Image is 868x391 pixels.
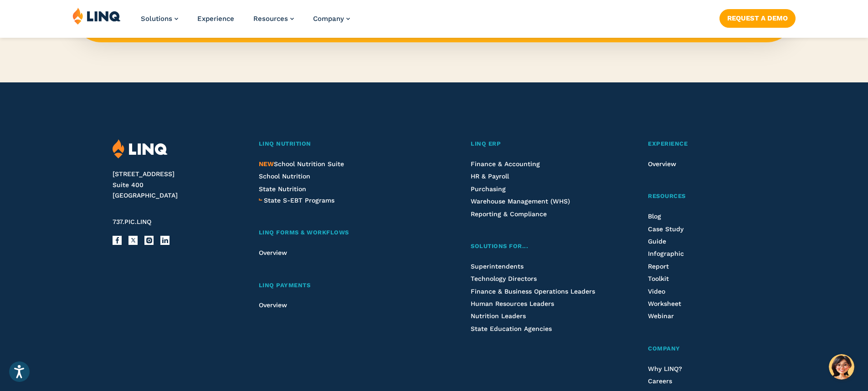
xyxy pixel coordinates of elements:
[72,7,121,25] img: LINQ | K‑12 Software
[264,197,334,204] span: State S-EBT Programs
[471,198,570,205] a: Warehouse Management (WHS)
[648,275,669,282] a: Toolkit
[829,354,854,380] button: Hello, have a question? Let’s chat.
[648,300,681,307] a: Worksheet
[471,185,506,193] a: Purchasing
[141,7,350,37] nav: Primary Navigation
[113,169,237,201] address: [STREET_ADDRESS] Suite 400 [GEOGRAPHIC_DATA]
[144,236,154,245] a: Instagram
[719,7,796,27] nav: Button Navigation
[648,250,684,257] a: Infographic
[259,185,306,193] a: State Nutrition
[259,140,311,147] span: LINQ Nutrition
[648,377,672,385] a: Careers
[253,15,294,23] a: Resources
[113,139,168,159] img: LINQ | K‑12 Software
[113,218,151,225] span: 737.PIC.LINQ
[471,140,501,147] span: LINQ ERP
[259,249,287,256] a: Overview
[471,160,540,168] a: Finance & Accounting
[648,225,683,233] a: Case Study
[259,228,423,238] a: LINQ Forms & Workflows
[648,139,755,149] a: Experience
[259,301,287,309] a: Overview
[648,193,686,199] span: Resources
[471,173,509,180] a: HR & Payroll
[471,312,526,320] a: Nutrition Leaders
[648,140,688,147] span: Experience
[648,160,676,168] a: Overview
[259,281,423,290] a: LINQ Payments
[471,288,595,295] a: Finance & Business Operations Leaders
[648,344,755,354] a: Company
[264,195,334,205] a: State S-EBT Programs
[259,282,311,289] span: LINQ Payments
[719,9,796,27] a: Request a Demo
[259,160,344,168] span: School Nutrition Suite
[471,210,547,218] a: Reporting & Compliance
[471,263,524,270] a: Superintendents
[648,365,682,372] a: Why LINQ?
[253,15,288,23] span: Resources
[259,160,274,168] span: NEW
[471,325,552,332] a: State Education Agencies
[648,263,669,270] a: Report
[471,139,600,149] a: LINQ ERP
[648,288,665,295] a: Video
[197,15,234,23] a: Experience
[113,236,122,245] a: Facebook
[313,15,350,23] a: Company
[259,229,349,236] span: LINQ Forms & Workflows
[471,275,537,282] a: Technology Directors
[259,160,344,168] a: NEWSchool Nutrition Suite
[128,236,138,245] a: X
[141,15,178,23] a: Solutions
[648,238,666,245] a: Guide
[259,139,423,149] a: LINQ Nutrition
[141,15,172,23] span: Solutions
[648,192,755,201] a: Resources
[648,213,661,220] a: Blog
[471,300,554,307] a: Human Resources Leaders
[259,173,310,180] a: School Nutrition
[648,312,674,320] a: Webinar
[648,345,680,352] span: Company
[160,236,169,245] a: LinkedIn
[313,15,344,23] span: Company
